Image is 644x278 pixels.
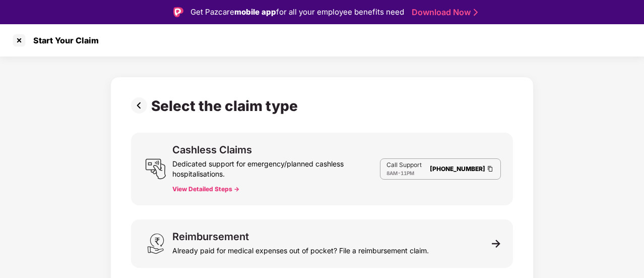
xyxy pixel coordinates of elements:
div: Select the claim type [151,97,302,115]
img: Clipboard Icon [486,164,494,173]
div: Start Your Claim [27,35,99,45]
button: View Detailed Steps -> [172,185,239,193]
a: Download Now [412,7,475,18]
img: Logo [173,7,183,17]
img: svg+xml;base64,PHN2ZyBpZD0iUHJldi0zMngzMiIgeG1sbnM9Imh0dHA6Ly93d3cudzMub3JnLzIwMDAvc3ZnIiB3aWR0aD... [131,97,151,114]
img: Stroke [474,7,478,18]
img: svg+xml;base64,PHN2ZyB3aWR0aD0iMjQiIGhlaWdodD0iMjUiIHZpZXdCb3g9IjAgMCAyNCAyNSIgZmlsbD0ibm9uZSIgeG... [145,158,166,180]
span: 11PM [401,170,414,176]
img: svg+xml;base64,PHN2ZyB3aWR0aD0iMjQiIGhlaWdodD0iMzEiIHZpZXdCb3g9IjAgMCAyNCAzMSIgZmlsbD0ibm9uZSIgeG... [145,233,166,254]
p: Call Support [387,161,422,169]
div: - [387,169,422,177]
div: Dedicated support for emergency/planned cashless hospitalisations. [172,155,380,179]
a: [PHONE_NUMBER] [430,165,485,173]
div: Already paid for medical expenses out of pocket? File a reimbursement claim. [172,242,429,256]
div: Cashless Claims [172,145,252,155]
div: Reimbursement [172,232,249,242]
strong: mobile app [234,7,276,17]
div: Get Pazcare for all your employee benefits need [190,6,404,18]
img: svg+xml;base64,PHN2ZyB3aWR0aD0iMTEiIGhlaWdodD0iMTEiIHZpZXdCb3g9IjAgMCAxMSAxMSIgZmlsbD0ibm9uZSIgeG... [492,239,501,248]
span: 8AM [387,170,398,176]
